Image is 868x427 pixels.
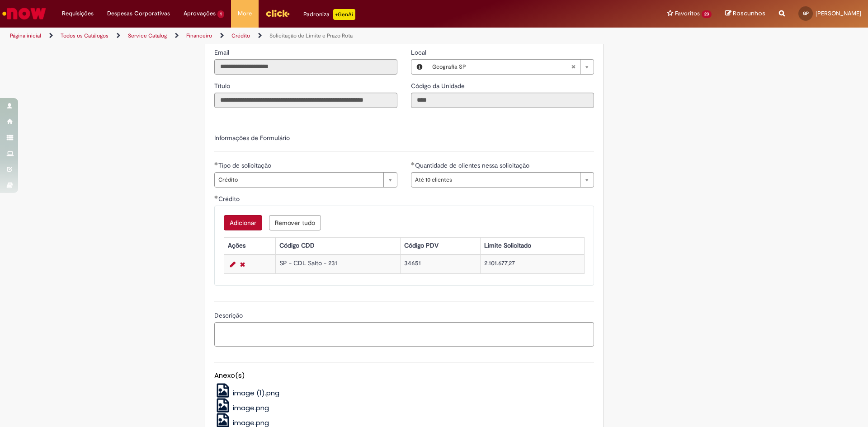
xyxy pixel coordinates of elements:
span: Geografia SP [432,60,571,74]
span: Crédito [218,173,379,187]
span: Obrigatório Preenchido [214,162,218,165]
span: Tipo de solicitação [218,161,273,169]
input: Email [214,59,397,75]
td: SP - CDL Salto - 231 [276,255,401,273]
span: GP [803,10,809,16]
label: Informações de Formulário [214,134,290,142]
th: Código CDD [276,237,401,254]
span: Aprovações [184,9,216,18]
span: Despesas Corporativas [107,9,170,18]
img: ServiceNow [1,5,47,23]
a: Remover linha 1 [238,259,247,270]
span: Descrição [214,311,245,319]
div: Padroniza [303,9,355,20]
span: Rascunhos [733,9,765,18]
button: Local, Visualizar este registro Geografia SP [411,60,428,74]
a: Editar Linha 1 [228,259,238,270]
a: Rascunhos [725,9,765,18]
label: Somente leitura - Código da Unidade [411,81,467,90]
th: Código PDV [400,237,480,254]
span: Quantidade de clientes nessa solicitação [415,161,531,169]
span: Crédito [218,195,241,203]
a: Financeiro [186,32,212,39]
span: Favoritos [675,9,700,18]
span: Obrigatório Preenchido [214,195,218,199]
th: Ações [224,237,275,254]
span: Até 10 clientes [415,173,576,187]
a: Página inicial [10,32,41,39]
h5: Anexo(s) [214,372,594,380]
label: Somente leitura - Título [214,81,232,90]
input: Título [214,93,397,108]
button: Add a row for Crédito [224,215,262,230]
span: image.png [233,403,269,413]
a: Todos os Catálogos [61,32,108,39]
a: image (1).png [214,388,280,398]
th: Limite Solicitado [480,237,584,254]
td: 2.101.677,27 [480,255,584,273]
a: Solicitação de Limite e Prazo Rota [269,32,353,39]
a: Crédito [231,32,250,39]
span: More [238,9,252,18]
span: Local [411,48,428,56]
span: Requisições [62,9,94,18]
a: image.png [214,403,269,413]
span: image (1).png [233,388,279,398]
label: Somente leitura - Email [214,48,231,57]
a: Geografia SPLimpar campo Local [428,60,594,74]
a: Service Catalog [128,32,167,39]
abbr: Limpar campo Local [566,60,580,74]
input: Código da Unidade [411,93,594,108]
span: 23 [702,10,712,18]
textarea: Descrição [214,322,594,347]
span: 1 [217,10,224,18]
img: click_logo_yellow_360x200.png [265,6,290,20]
p: +GenAi [333,9,355,20]
span: Obrigatório Preenchido [411,162,415,165]
button: Remove all rows for Crédito [269,215,321,230]
span: [PERSON_NAME] [816,9,861,17]
ul: Trilhas de página [7,28,572,44]
td: 34651 [400,255,480,273]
